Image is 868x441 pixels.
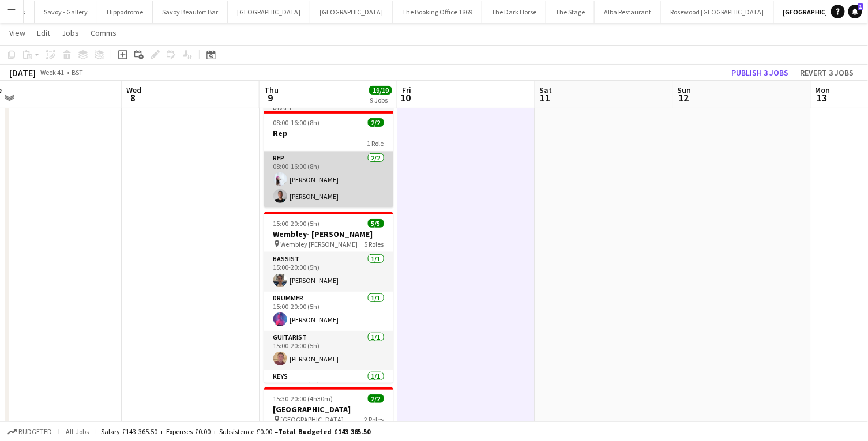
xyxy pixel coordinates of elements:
[774,1,858,23] button: [GEOGRAPHIC_DATA]
[264,404,393,414] h3: [GEOGRAPHIC_DATA]
[86,25,121,40] a: Comms
[858,3,863,10] span: 1
[264,252,393,292] app-card-role: Bassist1/115:00-20:00 (5h)[PERSON_NAME]
[727,65,794,80] button: Publish 3 jobs
[814,91,831,104] span: 13
[369,86,392,95] span: 19/19
[72,68,83,77] div: BST
[273,118,320,127] span: 08:00-16:00 (8h)
[368,219,384,228] span: 5/5
[676,91,692,104] span: 12
[125,91,141,104] span: 8
[278,427,370,436] span: Total Budgeted £143 365.50
[228,1,310,23] button: [GEOGRAPHIC_DATA]
[38,68,67,77] span: Week 41
[273,394,333,403] span: 15:30-20:00 (4h30m)
[6,425,54,438] button: Budgeted
[63,427,91,436] span: All jobs
[9,67,36,78] div: [DATE]
[32,25,55,40] a: Edit
[393,1,482,23] button: The Booking Office 1869
[37,28,50,38] span: Edit
[400,91,411,104] span: 10
[365,415,384,424] span: 2 Roles
[368,118,384,127] span: 2/2
[546,1,595,23] button: The Stage
[9,28,25,38] span: View
[595,1,661,23] button: Alba Restaurant
[816,85,831,95] span: Mon
[264,229,393,239] h3: Wembley- [PERSON_NAME]
[264,331,393,370] app-card-role: Guitarist1/115:00-20:00 (5h)[PERSON_NAME]
[367,139,384,148] span: 1 Role
[848,5,862,18] a: 1
[661,1,774,23] button: Rosewood [GEOGRAPHIC_DATA]
[264,85,279,95] span: Thu
[18,428,52,436] span: Budgeted
[281,415,344,424] span: [GEOGRAPHIC_DATA]
[126,85,141,95] span: Wed
[281,240,358,248] span: Wembley [PERSON_NAME]
[101,427,370,436] div: Salary £143 365.50 + Expenses £0.00 + Subsistence £0.00 =
[370,96,392,104] div: 9 Jobs
[264,212,393,383] app-job-card: 15:00-20:00 (5h)5/5Wembley- [PERSON_NAME] Wembley [PERSON_NAME]5 RolesBassist1/115:00-20:00 (5h)[...
[264,370,393,409] app-card-role: Keys1/115:00-20:00 (5h)
[57,25,84,40] a: Jobs
[91,28,117,38] span: Comms
[35,1,97,23] button: Savoy - Gallery
[264,292,393,331] app-card-role: Drummer1/115:00-20:00 (5h)[PERSON_NAME]
[368,394,384,403] span: 2/2
[273,219,320,228] span: 15:00-20:00 (5h)
[402,85,411,95] span: Fri
[264,102,393,208] app-job-card: Draft08:00-16:00 (8h)2/2Rep1 RoleRep2/208:00-16:00 (8h)[PERSON_NAME][PERSON_NAME]
[538,91,553,104] span: 11
[262,91,279,104] span: 9
[796,65,859,80] button: Revert 3 jobs
[365,240,384,248] span: 5 Roles
[310,1,393,23] button: [GEOGRAPHIC_DATA]
[97,1,153,23] button: Hippodrome
[264,128,393,138] h3: Rep
[153,1,228,23] button: Savoy Beaufort Bar
[540,85,553,95] span: Sat
[482,1,546,23] button: The Dark Horse
[678,85,692,95] span: Sun
[62,28,79,38] span: Jobs
[264,152,393,208] app-card-role: Rep2/208:00-16:00 (8h)[PERSON_NAME][PERSON_NAME]
[5,25,30,40] a: View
